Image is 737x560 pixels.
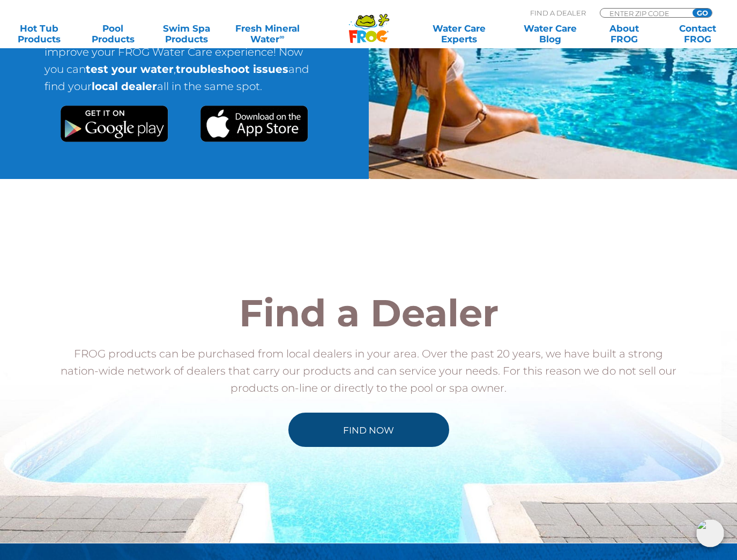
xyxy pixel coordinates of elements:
p: FROG products can be purchased from local dealers in your area. Over the past 20 years, we have b... [55,345,682,397]
a: AboutFROG [595,23,653,44]
strong: troubleshoot issues [176,63,288,76]
a: Hot TubProducts [11,23,68,44]
img: Apple App Store [200,106,308,142]
strong: local dealer [92,80,157,93]
input: GO [693,9,712,17]
strong: test your water [86,63,174,76]
p: FROG Products has launched a free app to further improve your FROG Water Care experience! Now you... [44,26,325,106]
input: Zip Code Form [608,9,681,18]
img: openIcon [696,519,724,547]
a: Fresh MineralWater∞ [232,23,303,44]
a: Water CareExperts [413,23,506,44]
a: Find Now [288,413,449,447]
p: Find A Dealer [530,8,586,18]
sup: ∞ [279,33,284,41]
a: Water CareBlog [522,23,579,44]
a: PoolProducts [84,23,142,44]
a: Swim SpaProducts [158,23,215,44]
img: Google Play [61,106,168,142]
a: ContactFROG [669,23,726,44]
h2: Find a Dealer [55,294,682,332]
